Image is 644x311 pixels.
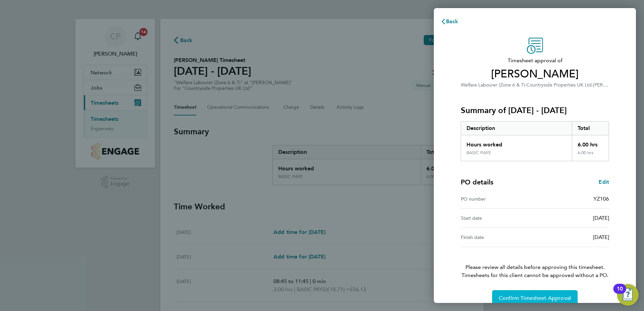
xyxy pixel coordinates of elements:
[461,67,609,81] span: [PERSON_NAME]
[461,214,535,222] div: Start date
[434,15,465,28] button: Back
[592,82,593,88] span: ·
[599,178,609,186] a: Edit
[572,135,609,150] div: 6.00 hrs
[461,233,535,241] div: Finish date
[599,179,609,185] span: Edit
[535,233,609,241] div: [DATE]
[461,122,572,135] div: Description
[572,122,609,135] div: Total
[461,82,525,88] span: Welfare Labourer (Zone 6 & 7)
[461,135,572,150] div: Hours worked
[617,289,623,298] div: 10
[492,290,578,306] button: Confirm Timesheet Approval
[593,196,609,202] span: YZ106
[461,195,535,203] div: PO number
[535,214,609,222] div: [DATE]
[461,105,609,116] h3: Summary of [DATE] - [DATE]
[466,150,491,155] div: BASIC PAYE
[461,121,609,161] div: Summary of 22 - 28 Sep 2025
[461,57,609,65] span: Timesheet approval of
[499,295,571,302] span: Confirm Timesheet Approval
[525,82,526,88] span: ·
[617,284,639,306] button: Open Resource Center, 10 new notifications
[526,82,592,88] span: Countryside Properties UK Ltd
[446,18,458,25] span: Back
[453,247,617,279] p: Please review all details before approving this timesheet.
[453,271,617,279] span: Timesheets for this client cannot be approved without a PO.
[593,81,631,88] span: [PERSON_NAME]
[572,150,609,161] div: 6.00 hrs
[461,177,493,187] h4: PO details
